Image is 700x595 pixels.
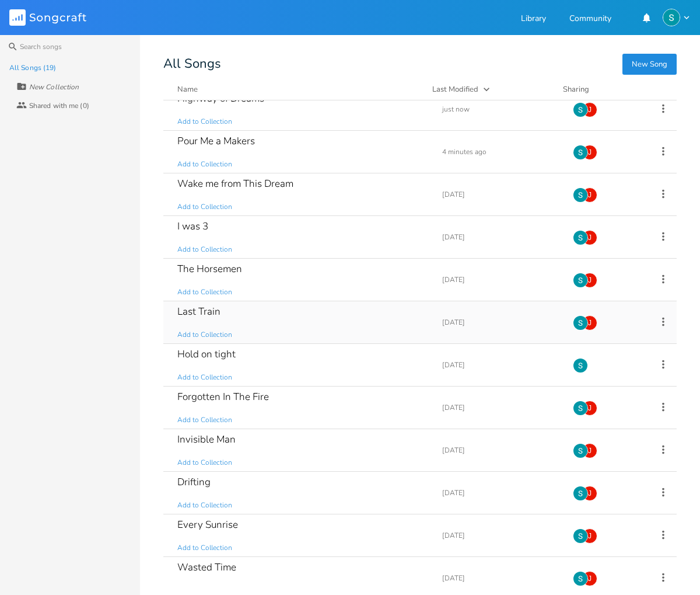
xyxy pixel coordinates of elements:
[177,349,236,359] div: Hold on tight
[442,532,559,539] div: [DATE]
[177,136,255,146] div: Pour Me a Makers
[563,83,633,95] div: Sharing
[29,102,89,109] div: Shared with me (0)
[442,489,559,496] div: [DATE]
[442,191,559,198] div: [DATE]
[582,230,597,245] div: james.coutts100
[569,15,611,25] a: Community
[573,145,588,160] img: Stevie Jay
[177,373,232,382] span: Add to Collection
[9,64,56,71] div: All Songs (19)
[177,415,232,425] span: Add to Collection
[663,9,680,26] img: Stevie Jay
[442,148,559,155] div: 4 minutes ago
[573,528,588,544] img: Stevie Jay
[442,319,559,326] div: [DATE]
[582,315,597,330] div: james.coutts100
[573,401,588,416] img: Stevie Jay
[177,287,232,297] span: Add to Collection
[442,234,559,241] div: [DATE]
[177,392,269,402] div: Forgotten In The Fire
[177,307,220,316] div: Last Train
[177,93,264,103] div: Highway of Dreams
[573,315,588,330] img: Stevie Jay
[442,447,559,454] div: [DATE]
[573,486,588,501] img: Stevie Jay
[177,434,236,444] div: Invisible Man
[177,202,232,212] span: Add to Collection
[573,571,588,586] img: Stevie Jay
[177,500,232,510] span: Add to Collection
[573,187,588,203] img: Stevie Jay
[177,84,198,95] div: Name
[521,15,546,25] a: Library
[573,102,588,117] img: Stevie Jay
[442,361,559,368] div: [DATE]
[582,528,597,544] div: james.coutts100
[177,562,236,572] div: Wasted Time
[177,543,232,553] span: Add to Collection
[177,221,208,231] div: I was 3
[573,230,588,245] img: Stevie Jay
[573,443,588,458] img: Stevie Jay
[177,458,232,468] span: Add to Collection
[442,575,559,582] div: [DATE]
[442,276,559,283] div: [DATE]
[582,571,597,586] div: james.coutts100
[177,245,232,255] span: Add to Collection
[29,83,79,91] div: New Collection
[582,486,597,501] div: james.coutts100
[622,54,677,75] button: New Song
[177,264,242,274] div: The Horsemen
[442,404,559,411] div: [DATE]
[582,102,597,117] div: james.coutts100
[582,145,597,160] div: james.coutts100
[582,187,597,203] div: james.coutts100
[177,179,293,189] div: Wake me from This Dream
[582,401,597,416] div: james.coutts100
[177,330,232,340] span: Add to Collection
[177,83,418,95] button: Name
[442,106,559,113] div: just now
[177,520,238,530] div: Every Sunrise
[573,273,588,288] img: Stevie Jay
[432,83,549,95] button: Last Modified
[163,58,677,69] div: All Songs
[432,84,478,95] div: Last Modified
[177,159,232,169] span: Add to Collection
[177,117,232,127] span: Add to Collection
[582,443,597,458] div: james.coutts100
[573,358,588,373] img: Stevie Jay
[177,477,211,487] div: Drifting
[582,273,597,288] div: james.coutts100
